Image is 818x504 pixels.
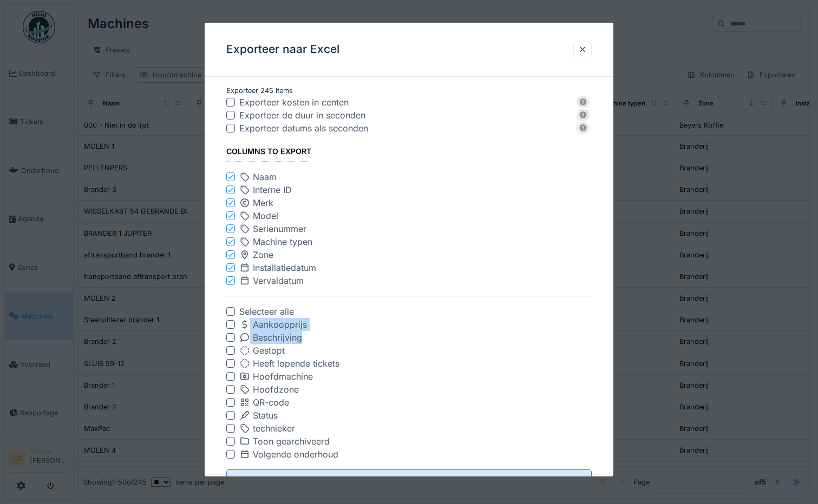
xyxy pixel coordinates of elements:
div: Aankoopprijs [239,318,307,331]
div: Installatiedatum [239,261,316,274]
div: Hoofdzone [239,383,299,396]
div: Vervaldatum [239,274,304,287]
div: Merk [239,196,273,209]
div: technieker [239,422,295,435]
div: Exporteer kosten in centen [239,96,571,109]
div: Hoofdmachine [239,370,313,383]
div: Columns to export [226,143,311,162]
div: Naam [239,170,277,183]
div: Heeft lopende tickets [239,357,339,370]
fieldset: Exporteer 245 items [226,85,592,501]
div: Serienummer [239,222,306,235]
div: QR-code [239,396,289,409]
div: Exporteer datums als seconden [239,122,571,135]
div: Interne ID [239,183,292,196]
div: Gestopt [239,344,285,357]
div: Beschrijving [239,331,302,344]
div: Volgende onderhoud [239,448,338,461]
div: Zone [239,248,273,261]
h3: Exporteer naar Excel [226,43,339,56]
div: Selecteer alle [239,305,294,318]
div: Status [239,409,278,422]
div: Model [239,209,278,222]
div: Machine typen [239,235,312,248]
div: Exporteer de duur in seconden [239,109,571,122]
div: Toon gearchiveerd [239,435,330,448]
